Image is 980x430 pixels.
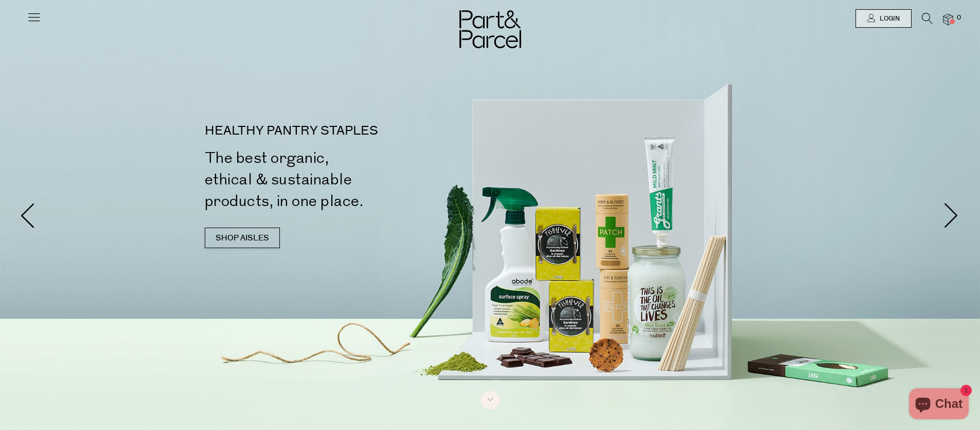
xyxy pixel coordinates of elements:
[906,388,972,422] inbox-online-store-chat: Shopify online store chat
[205,147,494,212] h2: The best organic, ethical & sustainable products, in one place.
[205,125,494,137] p: HEALTHY PANTRY STAPLES
[459,10,521,48] img: Part&Parcel
[954,13,964,23] span: 0
[205,228,280,248] a: SHOP AISLES
[877,14,900,23] span: Login
[943,14,953,25] a: 0
[856,9,912,28] a: Login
